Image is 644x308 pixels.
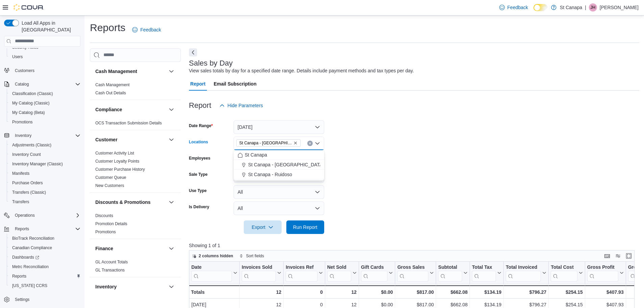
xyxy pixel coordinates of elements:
[95,245,166,252] button: Finance
[95,68,137,75] h3: Cash Management
[190,77,206,91] span: Report
[560,3,582,11] p: St Canapa
[167,283,175,291] button: Inventory
[12,142,51,148] span: Adjustments (Classic)
[90,149,181,192] div: Customer
[286,220,324,234] button: Run Report
[591,3,596,11] span: JH
[95,260,128,264] a: GL Account Totals
[228,102,263,109] span: Hide Parameters
[438,288,468,296] div: $662.08
[95,150,134,156] span: Customer Activity List
[361,264,387,281] div: Gift Card Sales
[506,264,546,281] button: Total Invoiced
[614,252,622,260] button: Display options
[95,175,126,180] span: Customer Queue
[95,268,125,273] a: GL Transactions
[438,264,462,281] div: Subtotal
[95,283,166,290] button: Inventory
[7,108,83,117] button: My Catalog (Beta)
[7,89,83,98] button: Classification (Classic)
[589,3,597,11] div: Joe Hernandez
[1,131,83,140] button: Inventory
[9,99,80,107] span: My Catalog (Classic)
[248,161,324,168] span: St Canapa - [GEOGRAPHIC_DATA]
[1,224,83,234] button: Reports
[95,82,129,87] a: Cash Management
[12,80,80,88] span: Catalog
[9,198,32,206] a: Transfers
[9,109,80,117] span: My Catalog (Beta)
[9,253,80,261] span: Dashboards
[506,288,546,296] div: $796.27
[12,190,46,195] span: Transfers (Classic)
[95,121,162,125] a: OCS Transaction Submission Details
[167,67,175,75] button: Cash Management
[9,150,44,159] a: Inventory Count
[95,82,129,88] span: Cash Management
[7,140,83,150] button: Adjustments (Classic)
[9,150,80,159] span: Inventory Count
[587,264,618,270] div: Gross Profit
[245,151,267,158] span: St Canapa
[95,199,150,206] h3: Discounts & Promotions
[95,136,117,143] h3: Customer
[506,264,541,270] div: Total Invoiced
[9,169,32,177] a: Manifests
[234,150,324,180] div: Choose from the following options
[15,133,31,138] span: Inventory
[7,253,83,262] a: Dashboards
[90,21,125,34] h1: Reports
[234,160,324,170] button: St Canapa - [GEOGRAPHIC_DATA]
[361,288,393,296] div: $0.00
[15,81,29,87] span: Catalog
[9,53,25,61] a: Users
[293,141,297,145] button: Remove St Canapa - Santa Teresa from selection in this group
[12,119,33,125] span: Promotions
[191,264,232,281] div: Date
[361,264,393,281] button: Gift Cards
[1,294,83,304] button: Settings
[7,169,83,178] button: Manifests
[9,118,80,126] span: Promotions
[95,151,134,156] a: Customer Activity List
[9,272,80,280] span: Reports
[95,199,166,206] button: Discounts & Promotions
[15,68,34,73] span: Customers
[12,245,52,251] span: Canadian Compliance
[95,283,117,290] h3: Inventory
[95,159,139,164] a: Customer Loyalty Points
[248,171,292,178] span: St Canapa - Ruidoso
[189,188,207,193] label: Use Type
[7,234,83,243] button: BioTrack Reconciliation
[307,141,313,146] button: Clear input
[9,234,80,242] span: BioTrack Reconciliation
[12,132,80,140] span: Inventory
[15,213,35,218] span: Operations
[90,258,181,277] div: Finance
[625,252,633,260] button: Enter fullscreen
[12,295,32,304] a: Settings
[234,120,324,134] button: [DATE]
[533,4,548,11] input: Dark Mode
[9,188,80,196] span: Transfers (Classic)
[12,67,37,75] a: Customers
[90,119,181,130] div: Compliance
[9,282,50,290] a: [US_STATE] CCRS
[9,90,56,98] a: Classification (Classic)
[397,264,428,270] div: Gross Sales
[397,288,434,296] div: $817.00
[95,167,145,172] span: Customer Purchase History
[9,160,66,168] a: Inventory Manager (Classic)
[9,282,80,290] span: Washington CCRS
[189,48,197,56] button: Next
[191,288,237,296] div: Totals
[9,179,46,187] a: Purchase Orders
[214,77,257,91] span: Email Subscription
[248,220,278,234] span: Export
[12,132,34,140] button: Inventory
[189,123,213,128] label: Date Range
[12,211,80,219] span: Operations
[9,272,29,280] a: Reports
[189,101,211,110] h3: Report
